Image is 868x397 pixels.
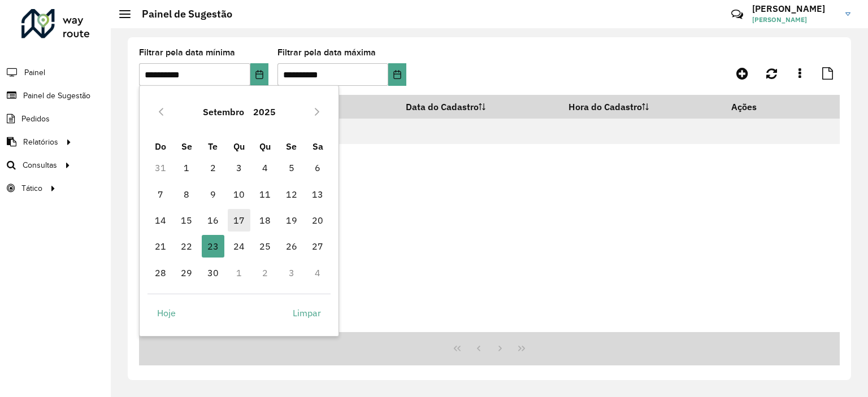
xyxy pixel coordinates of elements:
[226,233,252,259] td: 24
[259,141,271,152] span: Qu
[305,233,331,259] td: 27
[139,85,339,336] div: Choose Date
[293,306,321,320] span: Limpar
[398,95,561,119] th: Data do Cadastro
[208,141,218,152] span: Te
[175,261,198,284] span: 29
[305,155,331,181] td: 6
[279,260,305,286] td: 3
[279,155,305,181] td: 5
[175,183,198,206] span: 8
[155,141,166,152] span: Do
[228,235,250,258] span: 24
[305,260,331,286] td: 4
[199,260,225,286] td: 30
[252,207,278,233] td: 18
[280,235,303,258] span: 26
[725,2,749,27] a: Contato Rápido
[199,155,225,181] td: 2
[23,159,57,171] span: Consultas
[173,181,199,207] td: 8
[228,209,250,232] span: 17
[279,181,305,207] td: 12
[228,156,250,179] span: 3
[306,183,329,206] span: 13
[313,141,323,152] span: Sa
[21,182,42,194] span: Tático
[252,155,278,181] td: 4
[157,306,176,320] span: Hoje
[280,156,303,179] span: 5
[202,261,224,284] span: 30
[226,155,252,181] td: 3
[752,15,837,25] span: [PERSON_NAME]
[286,141,297,152] span: Se
[147,207,173,233] td: 14
[233,141,245,152] span: Qu
[147,260,173,286] td: 28
[23,136,58,148] span: Relatórios
[149,235,172,258] span: 21
[147,181,173,207] td: 7
[226,207,252,233] td: 17
[228,183,250,206] span: 10
[147,155,173,181] td: 31
[173,207,199,233] td: 15
[306,209,329,232] span: 20
[131,8,232,20] h2: Painel de Sugestão
[752,3,837,14] h3: [PERSON_NAME]
[198,98,249,125] button: Choose Month
[175,209,198,232] span: 15
[199,233,225,259] td: 23
[306,156,329,179] span: 6
[152,103,170,121] button: Previous Month
[283,302,331,324] button: Limpar
[199,181,225,207] td: 9
[388,63,406,86] button: Choose Date
[173,155,199,181] td: 1
[199,207,225,233] td: 16
[147,233,173,259] td: 21
[175,235,198,258] span: 22
[202,209,224,232] span: 16
[139,46,235,59] label: Filtrar pela data mínima
[308,103,326,121] button: Next Month
[279,207,305,233] td: 19
[202,156,224,179] span: 2
[21,113,50,125] span: Pedidos
[279,233,305,259] td: 26
[202,235,224,258] span: 23
[249,98,280,125] button: Choose Year
[254,156,276,179] span: 4
[149,183,172,206] span: 7
[202,183,224,206] span: 9
[173,233,199,259] td: 22
[252,233,278,259] td: 25
[254,235,276,258] span: 25
[24,67,45,78] span: Painel
[175,156,198,179] span: 1
[280,183,303,206] span: 12
[252,181,278,207] td: 11
[139,119,840,144] td: Nenhum registro encontrado
[173,260,199,286] td: 29
[147,302,185,324] button: Hoje
[280,209,303,232] span: 19
[226,181,252,207] td: 10
[254,183,276,206] span: 11
[305,181,331,207] td: 13
[724,95,792,119] th: Ações
[149,261,172,284] span: 28
[305,207,331,233] td: 20
[561,95,724,119] th: Hora do Cadastro
[277,46,376,59] label: Filtrar pela data máxima
[254,209,276,232] span: 18
[252,260,278,286] td: 2
[181,141,192,152] span: Se
[306,235,329,258] span: 27
[250,63,268,86] button: Choose Date
[149,209,172,232] span: 14
[23,90,90,102] span: Painel de Sugestão
[226,260,252,286] td: 1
